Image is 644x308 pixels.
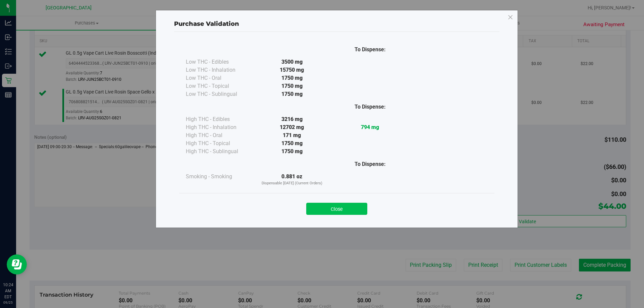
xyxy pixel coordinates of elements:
div: To Dispense: [331,46,409,54]
span: Purchase Validation [174,20,239,27]
div: 171 mg [253,131,331,139]
div: 1750 mg [253,74,331,82]
div: 0.881 oz [253,173,331,186]
strong: 794 mg [361,124,379,130]
div: 1750 mg [253,147,331,156]
div: Low THC - Topical [186,82,253,90]
button: Close [306,203,367,215]
div: To Dispense: [331,160,409,168]
div: High THC - Edibles [186,115,253,123]
div: To Dispense: [331,103,409,111]
div: High THC - Sublingual [186,147,253,156]
div: Low THC - Oral [186,74,253,82]
div: 1750 mg [253,139,331,147]
div: 12702 mg [253,123,331,131]
div: 3216 mg [253,115,331,123]
div: 1750 mg [253,90,331,98]
div: 15750 mg [253,66,331,74]
div: 3500 mg [253,58,331,66]
div: Low THC - Edibles [186,58,253,66]
div: Low THC - Sublingual [186,90,253,98]
div: Smoking - Smoking [186,173,253,181]
div: 1750 mg [253,82,331,90]
iframe: Resource center [7,254,27,274]
div: Low THC - Inhalation [186,66,253,74]
div: High THC - Oral [186,131,253,139]
div: High THC - Topical [186,139,253,147]
p: Dispensable [DATE] (Current Orders) [253,181,331,186]
div: High THC - Inhalation [186,123,253,131]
